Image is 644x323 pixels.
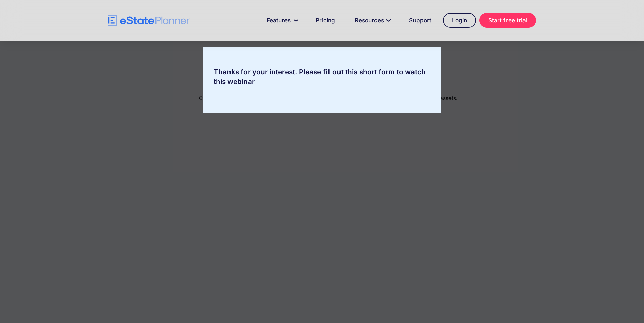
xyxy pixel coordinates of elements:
[203,67,441,86] div: Thanks for your interest. Please fill out this short form to watch this webinar
[479,13,536,28] a: Start free trial
[308,14,343,27] a: Pricing
[347,14,398,27] a: Resources
[443,13,476,28] a: Login
[401,14,440,27] a: Support
[108,15,190,26] a: home
[258,14,304,27] a: Features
